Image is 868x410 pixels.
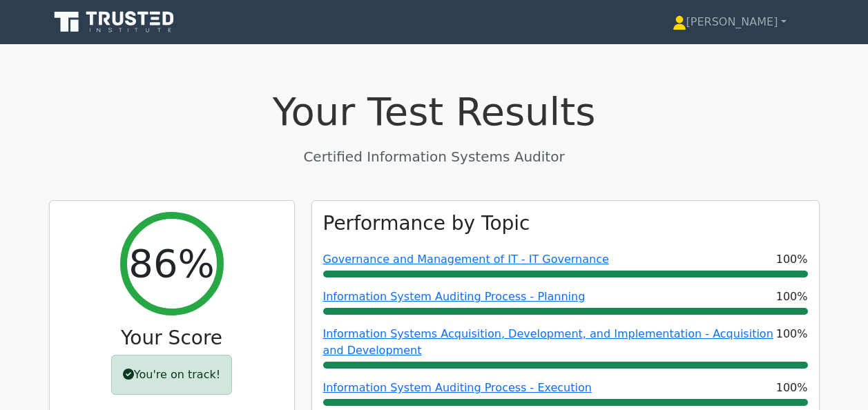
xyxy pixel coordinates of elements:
[323,212,530,235] h3: Performance by Topic
[111,355,232,395] div: You're on track!
[128,240,214,286] h2: 86%
[776,289,808,305] span: 100%
[49,88,820,135] h1: Your Test Results
[323,381,592,394] a: Information System Auditing Process - Execution
[323,253,609,266] a: Governance and Management of IT - IT Governance
[61,326,283,350] h3: Your Score
[639,8,820,36] a: [PERSON_NAME]
[323,327,773,357] a: Information Systems Acquisition, Development, and Implementation - Acquisition and Development
[776,326,808,359] span: 100%
[323,290,586,303] a: Information System Auditing Process - Planning
[776,380,808,396] span: 100%
[49,146,820,167] p: Certified Information Systems Auditor
[776,251,808,268] span: 100%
